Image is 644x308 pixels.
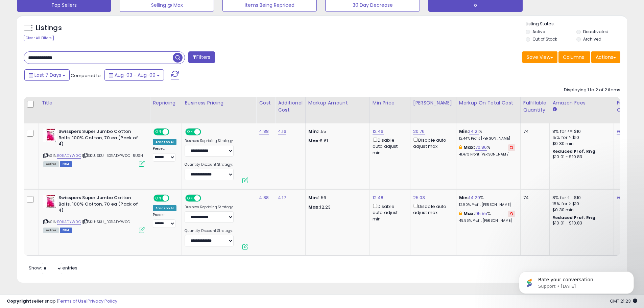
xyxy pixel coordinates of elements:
span: All listings currently available for purchase on Amazon [43,161,59,167]
small: Amazon Fees. [552,106,556,113]
a: 20.76 [413,128,425,135]
a: 14.29 [469,194,480,201]
a: Terms of Use [58,298,87,304]
p: 41.47% Profit [PERSON_NAME] [459,152,515,157]
a: 12.48 [373,194,384,201]
span: ON [186,129,195,135]
span: | SKU: SKU_B01IADYW0C [82,219,130,224]
label: Out of Stock [532,36,557,42]
button: Aug-03 - Aug-09 [104,69,164,81]
div: 74 [523,195,544,201]
span: Show: entries [29,265,77,271]
div: Additional Cost [278,99,303,114]
div: Disable auto adjust min [373,203,405,222]
div: 8% for <= $10 [552,195,609,201]
b: Min: [459,128,469,135]
span: Aug-03 - Aug-09 [115,72,156,78]
div: ASIN: [43,128,145,166]
span: | SKU: SKU_B01IADYW0C_RUSH [82,153,143,158]
div: Markup on Total Cost [459,99,518,106]
div: Min Price [373,99,407,106]
strong: Max: [308,204,320,210]
label: Business Repricing Strategy: [185,139,234,143]
div: Disable auto adjust max [413,203,451,216]
span: Columns [563,54,584,61]
div: Disable auto adjust min [373,136,405,156]
img: 41Z5BrcFavL._SL40_.jpg [43,195,57,208]
div: Clear All Filters [24,35,54,41]
p: 1.55 [308,128,364,135]
a: 12.46 [373,128,384,135]
p: 12.50% Profit [PERSON_NAME] [459,203,515,207]
p: 8.61 [308,138,364,144]
span: FBM [60,228,72,233]
div: $10.01 - $10.83 [552,154,609,160]
div: ASIN: [43,195,145,232]
div: Preset: [153,146,176,162]
label: Active [532,29,545,34]
div: $0.30 min [552,207,609,213]
b: Min: [459,194,469,201]
div: % [459,211,515,223]
a: 70.86 [475,144,487,151]
div: Cost [259,99,272,106]
span: All listings currently available for purchase on Amazon [43,228,59,233]
p: 48.86% Profit [PERSON_NAME] [459,218,515,223]
label: Archived [583,36,601,42]
div: Preset: [153,213,176,228]
span: OFF [168,195,179,201]
span: OFF [200,129,211,135]
div: [PERSON_NAME] [413,99,453,106]
div: Fulfillable Quantity [523,99,547,114]
label: Deactivated [583,29,609,34]
a: 4.88 [259,194,269,201]
a: 4.88 [259,128,269,135]
button: Actions [591,51,620,63]
div: Fulfillment Cost [617,99,643,114]
label: Quantity Discount Strategy: [185,162,234,167]
span: ON [186,195,195,201]
div: Disable auto adjust max [413,136,451,149]
th: The percentage added to the cost of goods (COGS) that forms the calculator for Min & Max prices. [456,97,520,123]
div: Repricing [153,99,179,106]
a: N/A [617,128,625,135]
button: Columns [558,51,590,63]
a: 95.55 [475,210,487,217]
b: Max: [463,144,475,150]
span: ON [154,129,163,135]
a: B01IADYW0C [57,219,81,225]
h5: Listings [36,23,62,33]
div: Amazon Fees [552,99,611,106]
img: 41Z5BrcFavL._SL40_.jpg [43,128,57,142]
span: OFF [168,129,179,135]
p: 12.44% Profit [PERSON_NAME] [459,136,515,141]
div: seller snap | | [7,298,117,305]
button: Last 7 Days [24,69,70,81]
span: Compared to: [71,72,102,79]
button: Save View [522,51,557,63]
div: Displaying 1 to 2 of 2 items [564,87,620,93]
span: FBM [60,161,72,167]
div: Markup Amount [308,99,367,106]
b: Reduced Prof. Rng. [552,215,597,220]
strong: Copyright [7,298,31,304]
a: 14.21 [469,128,479,135]
label: Business Repricing Strategy: [185,205,234,210]
a: 4.16 [278,128,286,135]
a: 25.03 [413,194,425,201]
b: Swisspers Super Jumbo Cotton Balls, 100% Cotton, 70 ea (Pack of 4) [58,195,141,215]
a: Privacy Policy [88,298,117,304]
div: Business Pricing [185,99,253,106]
button: Filters [188,51,215,63]
p: Listing States: [526,21,627,27]
strong: Min: [308,194,318,201]
div: 15% for > $10 [552,201,609,207]
a: B01IADYW0C [57,153,81,159]
p: 1.56 [308,195,364,201]
iframe: Intercom notifications message [509,257,644,305]
div: 74 [523,128,544,135]
p: 12.23 [308,204,364,210]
